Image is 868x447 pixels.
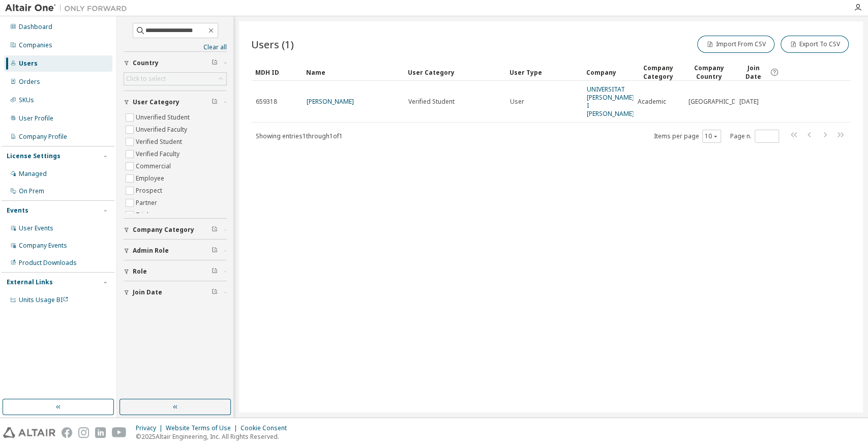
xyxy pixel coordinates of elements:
span: Country [133,59,159,67]
label: Commercial [136,160,173,172]
button: Join Date [124,281,227,304]
div: Product Downloads [19,259,77,267]
button: Country [124,52,227,74]
a: UNIVERSITAT [PERSON_NAME] I [PERSON_NAME] [587,85,634,118]
div: Company Category [637,64,680,81]
div: Click to select [126,75,166,83]
span: Clear filter [212,98,218,106]
div: Privacy [136,424,166,432]
label: Verified Student [136,136,184,148]
span: Admin Role [133,247,169,255]
div: License Settings [7,152,61,160]
button: Export To CSV [781,36,849,53]
a: Clear all [124,43,227,51]
div: SKUs [19,96,34,104]
div: Company Country [688,64,731,81]
button: Company Category [124,219,227,241]
button: User Category [124,91,227,113]
div: Companies [19,41,52,49]
label: Unverified Faculty [136,124,189,136]
label: Trial [136,209,151,221]
div: Website Terms of Use [166,424,241,432]
div: Dashboard [19,23,52,31]
img: altair_logo.svg [3,427,55,438]
div: User Events [19,224,53,232]
div: Managed [19,170,47,178]
div: User Category [408,64,501,80]
div: Click to select [124,73,226,85]
div: MDH ID [255,64,298,80]
img: Altair One [5,3,132,13]
div: User Profile [19,114,53,123]
div: Events [7,206,28,215]
svg: Date when the user was first added or directly signed up. If the user was deleted and later re-ad... [770,68,779,77]
div: Cookie Consent [241,424,293,432]
div: User Type [510,64,578,80]
span: Verified Student [408,98,455,106]
span: Page n. [730,130,779,143]
span: Clear filter [212,226,218,234]
span: [DATE] [739,98,759,106]
span: User Category [133,98,179,106]
p: © 2025 Altair Engineering, Inc. All Rights Reserved. [136,432,293,441]
span: Academic [638,98,666,106]
label: Verified Faculty [136,148,182,160]
label: Unverified Student [136,111,192,124]
div: Orders [19,78,40,86]
a: [PERSON_NAME] [307,97,354,106]
span: Units Usage BI [19,295,69,304]
img: instagram.svg [78,427,89,438]
label: Partner [136,197,159,209]
span: Role [133,267,147,276]
div: On Prem [19,187,44,195]
span: Clear filter [212,59,218,67]
span: Join Date [739,64,768,81]
img: youtube.svg [112,427,127,438]
button: Import From CSV [697,36,774,53]
span: Showing entries 1 through 1 of 1 [256,132,343,140]
button: Admin Role [124,240,227,262]
span: Company Category [133,226,194,234]
div: Users [19,59,38,68]
img: linkedin.svg [95,427,106,438]
button: 10 [705,132,719,140]
div: Company Events [19,242,67,250]
span: Items per page [654,130,721,143]
div: Company Profile [19,133,67,141]
label: Prospect [136,185,164,197]
span: Clear filter [212,288,218,296]
div: Company [586,64,629,80]
label: Employee [136,172,166,185]
img: facebook.svg [62,427,72,438]
span: 659318 [256,98,277,106]
div: External Links [7,278,53,286]
span: Clear filter [212,247,218,255]
span: Users (1) [251,37,294,51]
div: Name [306,64,400,80]
span: User [510,98,524,106]
span: Clear filter [212,267,218,276]
span: [GEOGRAPHIC_DATA] [689,98,750,106]
span: Join Date [133,288,162,296]
button: Role [124,260,227,283]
